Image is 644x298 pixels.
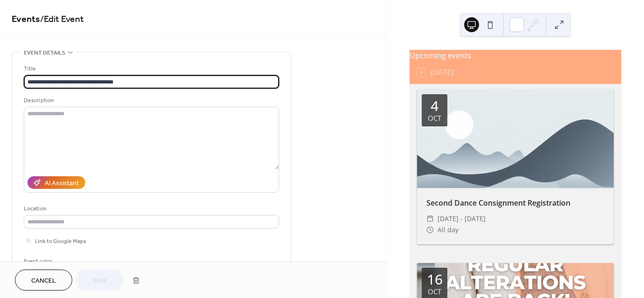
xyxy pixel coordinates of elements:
[428,288,441,295] div: Oct
[24,204,277,214] div: Location
[35,236,86,246] span: Link to Google Maps
[410,50,621,61] div: Upcoming events
[12,10,40,28] a: Events
[426,213,434,224] div: ​
[24,64,277,74] div: Title
[438,213,486,224] span: [DATE] - [DATE]
[438,224,459,236] span: All day
[15,270,72,291] button: Cancel
[45,179,79,188] div: AI Assistant
[24,256,94,266] div: Event color
[417,197,614,208] div: Second Dance Consignment Registration
[427,272,443,286] div: 16
[31,276,56,286] span: Cancel
[426,224,434,236] div: ​
[431,99,438,113] div: 4
[428,115,441,122] div: Oct
[24,96,277,105] div: Description
[27,176,85,189] button: AI Assistant
[24,48,65,58] span: Event details
[40,10,84,28] span: / Edit Event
